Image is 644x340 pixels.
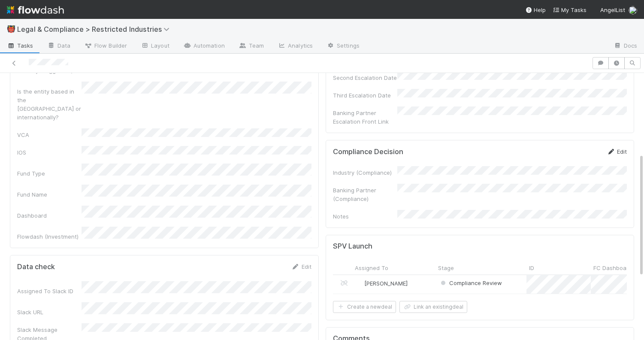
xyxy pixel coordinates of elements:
span: Flow Builder [84,41,127,50]
span: 👹 [7,25,15,33]
span: My Tasks [553,6,587,13]
div: Help [525,6,546,14]
div: IOS [17,148,82,157]
div: Fund Name [17,190,82,199]
h5: SPV Launch [333,242,372,251]
span: Legal & Compliance > Restricted Industries [17,25,174,33]
img: avatar_aa70801e-8de5-4477-ab9d-eb7c67de69c1.png [356,280,363,287]
div: Slack URL [17,308,82,316]
div: Banking Partner Escalation Front Link [333,109,397,126]
h5: Compliance Decision [333,148,403,156]
a: Automation [176,39,232,53]
span: ID [529,264,534,272]
a: Edit [291,263,311,270]
div: Banking Partner (Compliance) [333,186,397,203]
div: Second Escalation Date [333,73,397,82]
a: Flow Builder [77,39,134,53]
span: Assigned To [355,264,388,272]
span: Tasks [7,41,33,50]
a: Team [232,39,271,53]
span: AngelList [600,6,625,13]
h5: Data check [17,263,55,271]
a: Layout [134,39,176,53]
div: Compliance Review [439,279,502,287]
div: Fund Type [17,169,82,178]
div: Notes [333,212,397,221]
div: Assigned To Slack ID [17,287,82,295]
button: Link an existingdeal [399,301,467,313]
a: Settings [320,39,366,53]
a: My Tasks [553,6,587,14]
div: Is the entity based in the [GEOGRAPHIC_DATA] or internationally? [17,87,82,121]
div: Flowdash (Investment) [17,232,82,241]
div: Third Escalation Date [333,91,397,100]
span: FC Dashboard [593,264,632,272]
a: Data [40,39,77,53]
a: Edit [607,148,627,155]
span: Compliance Review [439,279,502,286]
a: Analytics [271,39,320,53]
div: [PERSON_NAME] [356,279,408,288]
span: [PERSON_NAME] [364,280,408,287]
button: Create a newdeal [333,301,396,313]
a: Docs [607,39,644,53]
img: logo-inverted-e16ddd16eac7371096b0.svg [7,3,64,17]
div: Industry (Compliance) [333,168,397,177]
img: avatar_c545aa83-7101-4841-8775-afeaaa9cc762.png [629,6,637,15]
span: Stage [438,264,454,272]
div: VCA [17,131,82,139]
div: Dashboard [17,211,82,220]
